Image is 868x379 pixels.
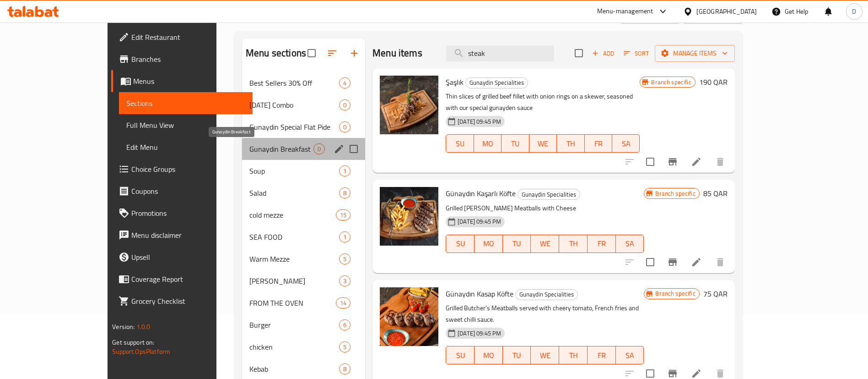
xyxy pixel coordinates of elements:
[709,251,731,273] button: delete
[340,365,350,374] span: 8
[126,142,245,153] span: Edit Menu
[246,46,306,60] h2: Menu sections
[131,274,245,285] span: Coverage Report
[340,321,350,330] span: 6
[242,204,365,226] div: cold mezze15
[616,235,644,253] button: SA
[313,143,325,154] div: items
[380,76,438,134] img: Şaşlık
[339,231,350,242] div: items
[591,237,612,250] span: FR
[652,189,699,198] span: Branch specific
[111,268,253,290] a: Coverage Report
[126,98,245,109] span: Sections
[624,48,649,59] span: Sort
[249,187,339,198] span: Salad
[336,299,350,308] span: 14
[699,76,728,88] h6: 190 QAR
[242,292,365,314] div: FROM THE OVEN14
[339,341,350,352] div: items
[446,45,554,61] input: search
[111,70,253,92] a: Menus
[641,253,660,272] span: Select to update
[534,237,555,250] span: WE
[249,319,339,330] span: Burger
[709,151,731,173] button: delete
[612,134,640,153] button: SA
[450,137,470,150] span: SU
[249,363,339,374] span: Kebab
[131,230,245,241] span: Menu disclaimer
[597,6,653,17] div: Menu-management
[616,137,636,150] span: SA
[446,302,644,325] p: Grilled Butcher’s Meatballs served with cheery tomato, French fries and sweet chilli sauce.
[340,123,350,132] span: 0
[111,158,253,180] a: Choice Groups
[465,77,528,88] div: Gunaydin Specialities
[242,270,365,292] div: [PERSON_NAME]3
[339,319,350,330] div: items
[561,137,581,150] span: TH
[131,54,245,65] span: Branches
[340,343,350,352] span: 5
[339,165,350,176] div: items
[557,134,584,153] button: TH
[531,346,559,364] button: WE
[131,186,245,197] span: Coupons
[249,143,313,154] span: Gunaydin Breakfast
[119,114,253,136] a: Full Menu View
[518,189,580,200] span: Gunaydin Specialities
[249,99,339,110] div: Ramadan Combo
[336,211,350,220] span: 15
[446,346,474,364] button: SU
[515,289,578,300] div: Gunaydin Specialities
[242,336,365,358] div: chicken5
[503,235,531,253] button: TU
[242,138,365,160] div: Gunaydin Breakfast0edit
[339,253,350,264] div: items
[662,151,684,173] button: Branch-specific-item
[446,203,644,214] p: Grilled [PERSON_NAME] Meatballs with Cheese
[380,187,438,246] img: Günaydın Kaşarlı Köfte
[249,297,336,308] span: FROM THE OVEN
[691,257,702,268] a: Edit menu item
[507,237,528,250] span: TU
[662,251,684,273] button: Branch-specific-item
[474,346,503,364] button: MO
[249,275,339,286] span: [PERSON_NAME]
[446,287,513,301] span: Günaydın Kasap Köfte
[474,134,501,153] button: MO
[652,289,699,298] span: Branch specific
[446,187,516,200] span: Günaydın Kaşarlı Köfte
[249,121,339,132] span: Gunaydin Special Flat Pide
[588,46,618,60] button: Add
[618,46,655,60] span: Sort items
[131,208,245,219] span: Promotions
[339,77,350,88] div: items
[339,99,350,110] div: items
[655,45,735,62] button: Manage items
[529,134,557,153] button: WE
[249,231,339,242] span: SEA FOOD
[446,75,464,89] span: Şaşlık
[505,137,525,150] span: TU
[249,99,339,110] span: [DATE] Combo
[466,77,528,88] span: Gunaydin Specialities
[249,341,339,352] span: chicken
[340,101,350,110] span: 0
[119,92,253,114] a: Sections
[340,233,350,242] span: 1
[563,349,584,362] span: TH
[591,349,612,362] span: FR
[852,6,856,16] span: D
[591,48,615,59] span: Add
[588,46,618,60] span: Add item
[446,134,474,153] button: SU
[620,237,641,250] span: SA
[332,142,346,156] button: edit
